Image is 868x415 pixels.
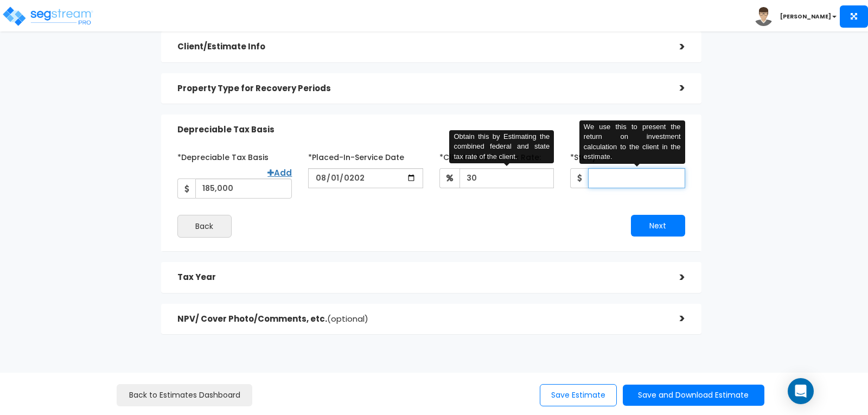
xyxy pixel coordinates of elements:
[327,313,368,324] span: (optional)
[754,7,773,26] img: avatar.png
[788,378,814,404] div: Open Intercom Messenger
[780,12,831,21] b: [PERSON_NAME]
[177,84,663,93] h5: Property Type for Recovery Periods
[177,315,663,324] h5: NPV/ Cover Photo/Comments, etc.
[177,215,232,238] button: Back
[631,215,685,237] button: Next
[663,80,685,97] div: >
[579,120,685,164] div: We use this to present the return on investment calculation to the client in the estimate.
[540,384,617,406] button: Save Estimate
[308,148,404,163] label: *Placed-In-Service Date
[267,167,292,178] a: Add
[177,42,663,52] h5: Client/Estimate Info
[449,130,554,164] div: Obtain this by Estimating the combined federal and state tax rate of the client.
[663,39,685,55] div: >
[663,269,685,286] div: >
[2,5,94,27] img: logo_pro_r.png
[623,385,764,406] button: Save and Download Estimate
[177,273,663,282] h5: Tax Year
[177,125,663,135] h5: Depreciable Tax Basis
[117,384,252,406] a: Back to Estimates Dashboard
[439,148,541,163] label: *Client Effective Tax Rate:
[570,148,612,163] label: *Study Fee
[663,310,685,327] div: >
[177,148,269,163] label: *Depreciable Tax Basis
